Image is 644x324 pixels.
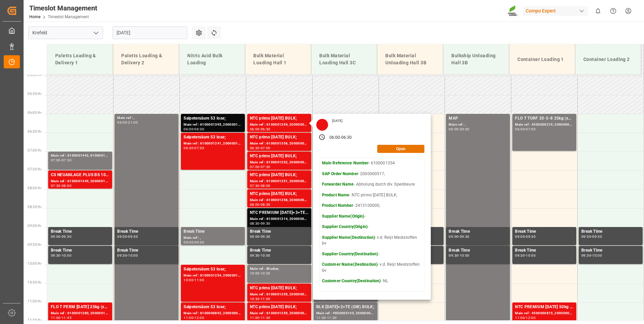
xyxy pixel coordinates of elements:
[260,184,261,187] div: -
[260,316,261,319] div: -
[117,235,127,238] div: 09:00
[193,241,194,244] div: -
[260,147,261,150] div: -
[523,4,590,17] button: Compo Expert
[53,50,107,69] div: Paletts Loading & Delivery 1
[184,122,242,128] div: Main ref : 6100001395, 2000001213;
[458,128,459,131] div: -
[515,115,574,122] div: FLO T TURF 20-5-8 25kg (x42) WW;
[28,262,41,265] span: 10:00 Hr
[51,179,109,184] div: Main ref : 6100001449, 2000001271;
[128,235,138,238] div: 09:30
[193,128,194,131] div: -
[330,119,345,123] div: [DATE]
[28,130,41,133] span: 06:30 Hr
[327,316,337,319] div: 11:30
[194,147,204,150] div: 07:30
[61,184,62,187] div: -
[250,165,260,168] div: 07:00
[250,266,309,272] div: Main ref : Blocker,
[326,316,327,319] div: -
[260,235,261,238] div: -
[112,26,187,39] input: DD-MM-YYYY
[526,316,536,319] div: 12:00
[322,203,422,209] p: - 2413100000;
[317,50,372,69] div: Bulk Material Loading Hall 3C
[261,165,270,168] div: 07:30
[322,262,378,267] strong: Customer Name(Destination)
[250,216,309,222] div: Main ref : 6100001314, 2000000927;
[261,235,270,238] div: 09:30
[28,111,41,115] span: 06:00 Hr
[193,279,194,282] div: -
[322,193,350,197] strong: Product Name
[322,252,378,256] strong: Supplier Country(Destination)
[515,235,525,238] div: 09:00
[322,224,422,230] p: -
[515,311,574,316] div: Main ref : 4500000815, 2000000613;
[250,147,260,150] div: 06:30
[61,235,62,238] div: -
[340,135,341,141] div: -
[51,184,61,187] div: 07:30
[117,115,176,121] div: Main ref : ,
[184,273,242,279] div: Main ref : 6100001254, 2000001100;
[184,266,242,273] div: Salpetersäure 53 lose;
[51,153,109,159] div: Main ref : 6100001442, 6100001442
[250,235,260,238] div: 09:00
[29,14,40,19] a: Home
[261,128,270,131] div: 06:30
[260,128,261,131] div: -
[28,243,41,247] span: 09:30 Hr
[316,316,326,319] div: 11:00
[250,316,260,319] div: 11:00
[260,297,261,300] div: -
[581,247,640,254] div: Break Time
[525,254,526,257] div: -
[250,297,260,300] div: 10:30
[194,279,204,282] div: 11:00
[322,182,354,187] strong: Forwarder Name
[515,304,574,311] div: NTC PREMIUM [DATE] 50kg (x25) NLA MTO;
[184,316,193,319] div: 11:00
[28,224,41,228] span: 09:00 Hr
[250,304,309,311] div: NTC primo [DATE] BULK;
[458,254,459,257] div: -
[28,186,41,190] span: 08:00 Hr
[51,247,109,254] div: Break Time
[322,251,422,257] p: -
[29,3,97,13] div: Timeslot Management
[250,247,309,254] div: Break Time
[458,235,459,238] div: -
[581,228,640,235] div: Break Time
[28,299,41,303] span: 11:00 Hr
[260,165,261,168] div: -
[51,172,109,179] div: CS NEUANLAGE PLUS BS 10kg (x40) D,A,CH;
[61,254,62,257] div: -
[508,5,518,17] img: Screenshot%202023-09-29%20at%2010.02.21.png_1712312052.png
[322,203,353,208] strong: Product Number
[260,222,261,225] div: -
[592,254,602,257] div: 10:00
[28,92,41,96] span: 05:30 Hr
[591,254,592,257] div: -
[127,254,128,257] div: -
[525,128,526,131] div: -
[322,171,358,176] strong: SAP Order Number
[261,184,270,187] div: 08:00
[250,128,260,131] div: 06:00
[449,128,458,131] div: 06:00
[316,311,375,316] div: Main ref : 4500000145, 2000000108;
[316,304,375,311] div: BLK [DATE]+2+TE (GW) BULK;
[322,214,364,219] strong: Supplier Name(Origin)
[62,184,71,187] div: 08:00
[322,235,422,247] p: - v.d. Reijt Meststoffen bv
[261,254,270,257] div: 10:00
[322,160,422,166] p: - 6100001354
[51,316,61,319] div: 11:00
[250,285,309,292] div: NTC primo [DATE] BULK;
[449,50,504,69] div: Bulkship Unloading Hall 3B
[184,311,242,316] div: Main ref : 6100000892, 2000000902;
[184,147,193,150] div: 06:30
[322,262,422,273] p: - v.d. Reijt Meststoffen bv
